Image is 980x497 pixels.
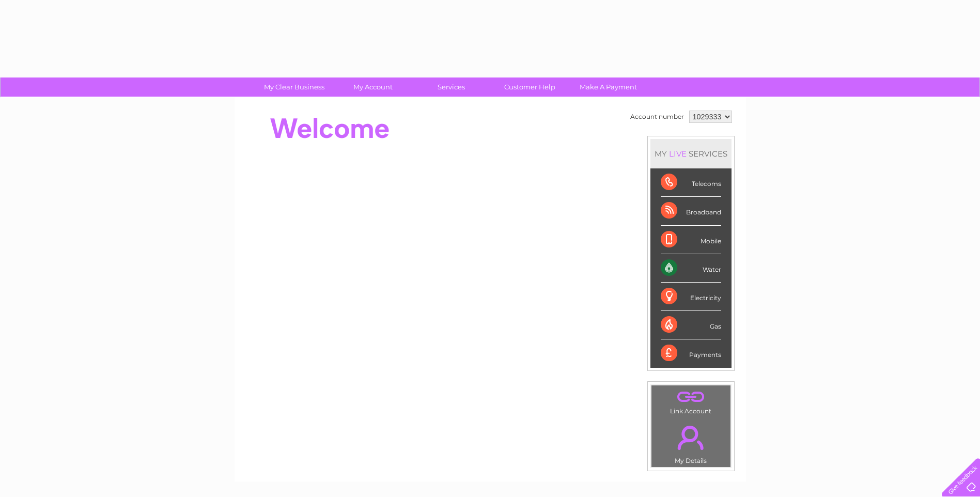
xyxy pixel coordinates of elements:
td: My Details [651,417,731,468]
a: Services [409,77,494,97]
a: Make A Payment [566,77,651,97]
td: Account number [628,108,687,126]
div: Mobile [661,226,721,254]
div: Water [661,254,721,283]
div: Payments [661,339,721,367]
a: My Clear Business [252,77,337,97]
div: Electricity [661,283,721,311]
a: My Account [330,77,415,97]
a: . [654,420,728,456]
div: Gas [661,311,721,339]
a: . [654,388,728,406]
div: LIVE [667,149,689,159]
div: Telecoms [661,168,721,197]
a: Customer Help [487,77,572,97]
div: MY SERVICES [650,139,732,168]
td: Link Account [651,385,731,417]
div: Broadband [661,197,721,225]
